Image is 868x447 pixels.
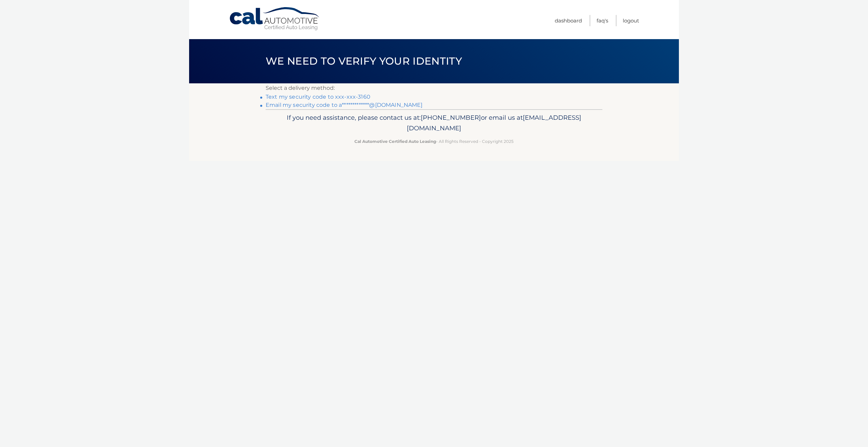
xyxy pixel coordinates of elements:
strong: Cal Automotive Certified Auto Leasing [354,139,436,144]
p: Select a delivery method: [266,83,602,93]
span: We need to verify your identity [266,55,462,67]
a: Cal Automotive [229,7,321,31]
span: [PHONE_NUMBER] [421,114,481,121]
p: - All Rights Reserved - Copyright 2025 [270,138,598,145]
a: FAQ's [597,15,608,26]
a: Text my security code to xxx-xxx-3160 [266,94,370,100]
a: Dashboard [555,15,582,26]
a: Logout [623,15,639,26]
p: If you need assistance, please contact us at: or email us at [270,112,598,134]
